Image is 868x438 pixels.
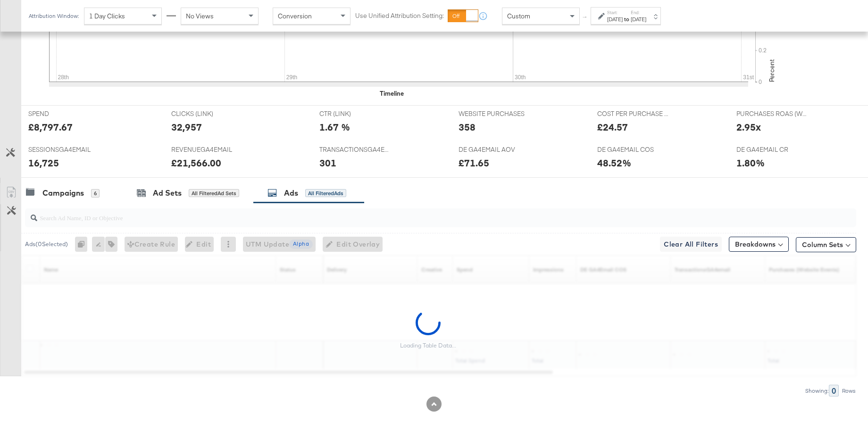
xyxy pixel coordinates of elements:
span: COST PER PURCHASE (WEBSITE EVENTS) [597,109,668,118]
span: REVENUEGA4EMAIL [171,145,242,154]
text: Percent [768,59,776,82]
span: Custom [507,12,530,20]
div: Attribution Window: [28,13,79,19]
div: 6 [91,189,100,198]
span: TRANSACTIONSGA4EMAIL [319,145,390,154]
div: Showing: [805,388,829,394]
div: 2.95x [736,120,761,134]
span: CTR (LINK) [319,109,390,118]
div: All Filtered Ad Sets [189,189,239,198]
div: Loading Table Data... [400,342,456,349]
div: 301 [319,156,336,170]
div: £24.57 [597,120,628,134]
div: £71.65 [459,156,489,170]
span: CLICKS (LINK) [171,109,242,118]
div: Ads ( 0 Selected) [25,240,68,248]
div: All Filtered Ads [305,189,346,198]
button: Breakdowns [729,237,789,252]
span: DE GA4EMAIL AOV [459,145,529,154]
span: Conversion [278,12,312,20]
strong: to [623,16,631,23]
label: Start: [607,9,623,16]
span: DE GA4EMAIL COS [597,145,668,154]
div: Campaigns [42,188,84,198]
div: 1.80% [736,156,765,170]
div: Ad Sets [153,188,182,198]
div: 32,957 [171,120,202,134]
div: 358 [459,120,476,134]
span: 1 Day Clicks [89,12,125,20]
div: £8,797.67 [28,120,73,134]
label: End: [631,9,646,16]
div: 1.67 % [319,120,350,134]
div: Ads [284,188,298,198]
span: ↑ [581,16,590,19]
div: [DATE] [607,16,623,23]
span: PURCHASES ROAS (WEBSITE EVENTS) [736,109,807,118]
div: £21,566.00 [171,156,221,170]
span: SPEND [28,109,99,118]
div: 16,725 [28,156,59,170]
div: Rows [842,388,856,394]
label: Use Unified Attribution Setting: [355,11,444,20]
span: SESSIONSGA4EMAIL [28,145,99,154]
div: 0 [829,385,839,397]
button: Column Sets [796,237,856,252]
span: WEBSITE PURCHASES [459,109,529,118]
span: Clear All Filters [664,239,718,250]
button: Clear All Filters [660,237,722,252]
div: [DATE] [631,16,646,23]
span: DE GA4EMAIL CR [736,145,807,154]
div: Timeline [380,89,404,98]
input: Search Ad Name, ID or Objective [37,205,780,223]
div: 48.52% [597,156,631,170]
div: 0 [75,237,92,252]
span: No Views [186,12,214,20]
